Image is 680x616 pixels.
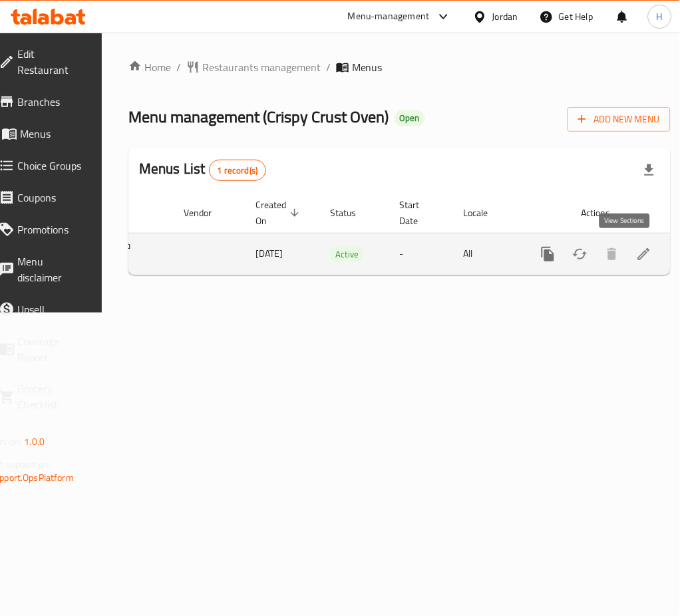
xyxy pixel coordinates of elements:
span: Menus [20,126,86,142]
th: Actions [522,193,671,233]
li: / [176,59,181,75]
button: more [532,238,564,270]
span: Start Date [400,197,437,229]
span: Add New Menu [578,111,660,128]
table: enhanced table [9,193,671,275]
span: Menus [352,59,383,75]
span: Upsell [17,301,86,317]
span: Created On [255,197,303,229]
span: Open [395,112,425,124]
span: Menu disclaimer [17,253,86,285]
span: 1.0.0 [24,434,45,451]
span: 1 record(s) [210,164,266,177]
span: Status [330,205,373,221]
span: H [657,9,663,24]
div: Export file [633,154,665,186]
a: Restaurants management [186,59,321,75]
span: Vendor [184,205,229,221]
nav: breadcrumb [128,59,671,75]
button: Add New Menu [568,107,671,132]
span: Grocery Checklist [17,381,86,413]
span: Branches [17,94,86,110]
span: Restaurants management [202,59,321,75]
div: Menu-management [348,9,430,25]
span: Promotions [17,222,86,237]
td: All [453,233,522,275]
button: Delete menu [596,238,628,270]
span: Coupons [17,190,86,206]
div: Jordan [492,9,518,24]
div: Total records count [209,160,267,181]
button: Change Status [564,238,596,270]
span: [DATE] [255,245,283,262]
span: Choice Groups [17,158,86,174]
h2: Menus List [139,159,266,181]
li: / [326,59,331,75]
a: Home [128,59,171,75]
span: Locale [464,205,506,221]
div: Open [395,110,425,126]
td: - [389,233,453,275]
span: Edit Restaurant [17,46,86,78]
span: Active [330,247,364,262]
span: Menu management ( Crispy Crust Oven ) [128,102,389,132]
span: Coverage Report [17,333,86,365]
